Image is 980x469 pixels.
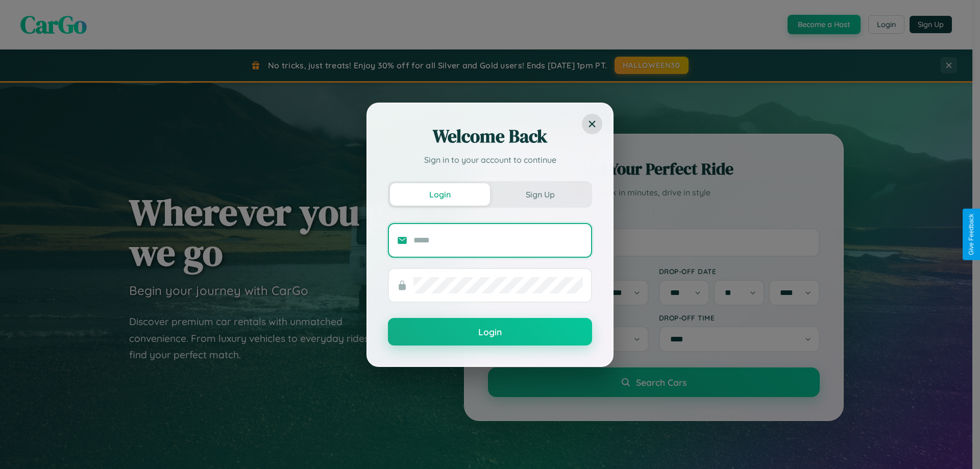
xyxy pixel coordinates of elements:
[968,214,975,255] div: Give Feedback
[388,124,592,149] h2: Welcome Back
[490,183,590,206] button: Sign Up
[388,154,592,166] p: Sign in to your account to continue
[388,318,592,345] button: Login
[390,183,490,206] button: Login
